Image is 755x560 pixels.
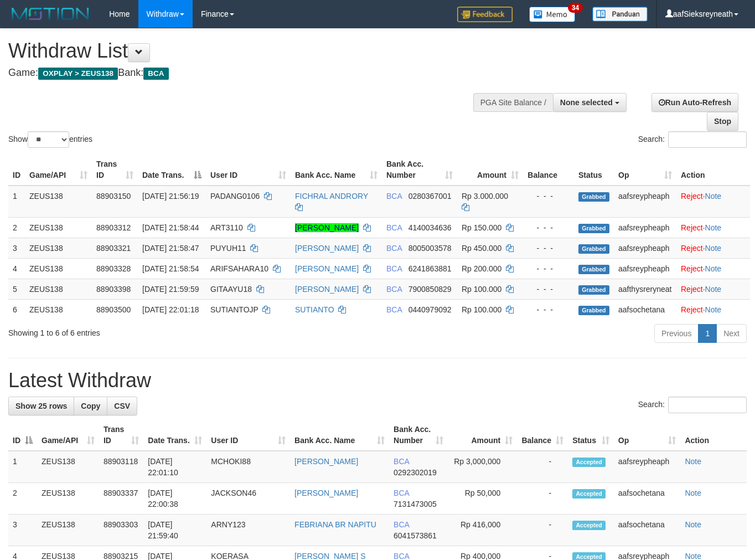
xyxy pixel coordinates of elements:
[8,279,25,299] td: 5
[295,285,359,294] a: [PERSON_NAME]
[114,402,130,410] span: CSV
[528,304,570,315] div: - - -
[8,40,492,62] h1: Withdraw List
[142,264,199,273] span: [DATE] 21:58:54
[457,154,523,186] th: Amount: activate to sort column ascending
[614,258,676,279] td: aafsreypheaph
[448,483,517,515] td: Rp 50,000
[8,6,92,22] img: MOTION_logo.png
[99,483,143,515] td: 88903337
[457,7,513,22] img: Feedback.jpg
[294,489,358,497] a: [PERSON_NAME]
[143,451,206,483] td: [DATE] 22:01:10
[8,323,306,338] div: Showing 1 to 6 of 6 entries
[462,285,501,294] span: Rp 100.000
[290,419,389,451] th: Bank Acc. Name: activate to sort column ascending
[8,515,37,546] td: 3
[25,217,92,238] td: ZEUS138
[25,299,92,320] td: ZEUS138
[568,3,583,13] span: 34
[295,264,359,273] a: [PERSON_NAME]
[295,223,359,232] a: [PERSON_NAME]
[107,397,137,415] a: CSV
[462,305,501,314] span: Rp 100.000
[705,264,722,273] a: Note
[705,244,722,253] a: Note
[142,305,199,314] span: [DATE] 22:01:18
[206,419,290,451] th: User ID: activate to sort column ascending
[614,279,676,299] td: aafthysreryneat
[37,515,99,546] td: ZEUS138
[578,265,609,274] span: Grabbed
[96,223,131,232] span: 88903312
[614,451,681,483] td: aafsreypheaph
[707,112,738,131] a: Stop
[408,223,452,232] span: Copy 4140034636 to clipboard
[394,489,409,497] span: BCA
[681,264,703,273] a: Reject
[25,258,92,279] td: ZEUS138
[578,285,609,295] span: Grabbed
[517,451,568,483] td: -
[206,451,290,483] td: MCHOKI88
[386,192,402,201] span: BCA
[210,264,268,273] span: ARIFSAHARA10
[206,515,290,546] td: ARNY123
[560,98,613,107] span: None selected
[681,285,703,294] a: Reject
[37,451,99,483] td: ZEUS138
[25,279,92,299] td: ZEUS138
[676,258,750,279] td: ·
[210,192,260,201] span: PADANG0106
[614,515,681,546] td: aafsochetana
[668,397,747,413] input: Search:
[574,154,614,186] th: Status
[523,154,574,186] th: Balance
[37,419,99,451] th: Game/API: activate to sort column ascending
[408,264,452,273] span: Copy 6241863881 to clipboard
[668,131,747,148] input: Search:
[681,305,703,314] a: Reject
[8,258,25,279] td: 4
[99,419,143,451] th: Trans ID: activate to sort column ascending
[8,451,37,483] td: 1
[614,238,676,258] td: aafsreypheaph
[386,244,402,253] span: BCA
[517,419,568,451] th: Balance: activate to sort column ascending
[578,224,609,233] span: Grabbed
[96,192,131,201] span: 88903150
[28,131,69,148] select: Showentries
[681,192,703,201] a: Reject
[462,264,501,273] span: Rp 200.000
[448,451,517,483] td: Rp 3,000,000
[528,222,570,233] div: - - -
[8,419,37,451] th: ID: activate to sort column descending
[37,483,99,515] td: ZEUS138
[25,154,92,186] th: Game/API: activate to sort column ascending
[386,285,402,294] span: BCA
[705,305,722,314] a: Note
[96,285,131,294] span: 88903398
[99,515,143,546] td: 88903303
[705,285,722,294] a: Note
[25,186,92,218] td: ZEUS138
[568,419,614,451] th: Status: activate to sort column ascending
[206,483,290,515] td: JACKSON46
[614,217,676,238] td: aafsreypheaph
[654,324,699,343] a: Previous
[143,483,206,515] td: [DATE] 22:00:38
[681,244,703,253] a: Reject
[99,451,143,483] td: 88903118
[38,68,118,80] span: OXPLAY > ZEUS138
[614,299,676,320] td: aafsochetana
[685,489,701,497] a: Note
[294,520,376,529] a: FEBRIANA BR NAPITU
[210,305,258,314] span: SUTIANTOJP
[15,402,67,410] span: Show 25 rows
[386,223,402,232] span: BCA
[517,515,568,546] td: -
[614,483,681,515] td: aafsochetana
[294,457,358,466] a: [PERSON_NAME]
[614,419,681,451] th: Op: activate to sort column ascending
[143,515,206,546] td: [DATE] 21:59:40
